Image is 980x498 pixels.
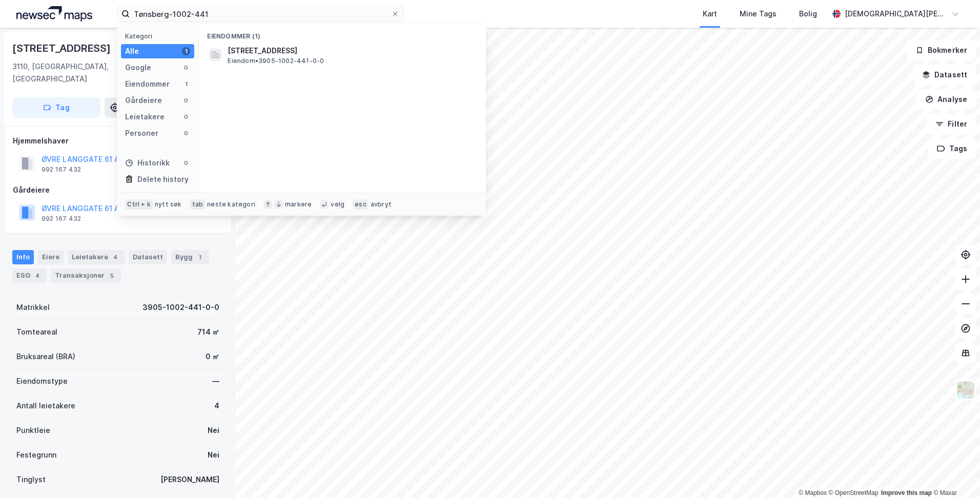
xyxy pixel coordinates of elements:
div: 3110, [GEOGRAPHIC_DATA], [GEOGRAPHIC_DATA] [12,60,161,85]
div: Tinglyst [16,473,46,486]
div: 1 [182,47,190,55]
div: tab [190,199,206,210]
div: 992 167 432 [42,165,81,174]
iframe: Chat Widget [929,449,980,498]
div: Nei [208,424,219,437]
div: neste kategori [207,200,255,209]
div: Antall leietakere [16,400,75,412]
div: Bruksareal (BRA) [16,350,75,363]
button: Analyse [916,89,976,110]
div: 1 [195,252,205,262]
div: 714 ㎡ [197,326,219,338]
div: 992 167 432 [42,215,81,223]
div: [PERSON_NAME] [160,473,219,486]
div: 0 [182,96,190,105]
div: Kart [703,8,717,20]
div: Eiendommer (1) [199,24,486,43]
div: Gårdeiere [13,184,223,196]
div: Transaksjoner [51,268,121,283]
div: Hjemmelshaver [13,135,223,147]
div: Festegrunn [16,449,56,461]
div: 0 [182,64,190,72]
div: nytt søk [155,200,182,209]
button: Tag [12,97,100,118]
a: OpenStreetMap [829,489,879,496]
div: 0 [182,113,190,121]
div: Matrikkel [16,301,50,314]
button: Datasett [913,65,976,85]
div: 1 [182,80,190,88]
a: Mapbox [799,489,827,496]
div: Alle [125,45,139,57]
div: Delete history [137,173,189,185]
div: Datasett [129,250,167,264]
div: Historikk [125,157,170,169]
div: Kontrollprogram for chat [929,449,980,498]
div: velg [331,200,344,209]
div: Nei [208,449,219,461]
div: 0 [182,129,190,137]
div: Info [12,250,34,264]
div: Punktleie [16,424,50,437]
img: logo.a4113a55bc3d86da70a041830d287a7e.svg [16,6,92,22]
div: Eiere [38,250,64,264]
div: Leietakere [68,250,125,264]
a: Improve this map [881,489,932,496]
div: Tomteareal [16,326,57,338]
input: Søk på adresse, matrikkel, gårdeiere, leietakere eller personer [130,6,391,22]
div: — [212,375,219,387]
div: Eiendomstype [16,375,68,387]
div: Mine Tags [740,8,777,20]
div: avbryt [371,200,392,209]
div: 0 ㎡ [206,350,219,363]
div: Ctrl + k [125,199,153,210]
div: 5 [107,271,117,281]
div: Eiendommer [125,78,170,90]
button: Tags [928,138,976,159]
img: Z [956,380,975,400]
div: ESG [12,268,47,283]
div: 3905-1002-441-0-0 [142,301,219,314]
span: Eiendom • 3905-1002-441-0-0 [228,57,324,65]
div: [STREET_ADDRESS] [12,40,113,56]
div: Bolig [799,8,817,20]
button: Filter [927,114,976,134]
div: 4 [110,252,120,262]
div: Leietakere [125,111,165,123]
div: markere [285,200,312,209]
div: Gårdeiere [125,94,162,107]
button: Bokmerker [907,40,976,60]
div: [DEMOGRAPHIC_DATA][PERSON_NAME] [845,8,947,20]
span: [STREET_ADDRESS] [228,45,474,57]
div: Kategori [125,32,194,40]
div: esc [353,199,369,210]
div: Google [125,61,151,74]
div: Personer [125,127,158,139]
div: 4 [32,271,43,281]
div: 0 [182,159,190,167]
div: 4 [214,400,219,412]
div: Bygg [171,250,209,264]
